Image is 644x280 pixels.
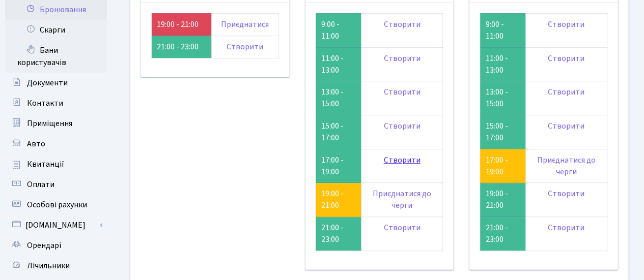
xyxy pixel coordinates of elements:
[27,179,54,190] span: Оплати
[480,115,525,149] td: 15:00 - 17:00
[548,188,584,199] a: Створити
[5,40,107,73] a: Бани користувачів
[27,118,72,129] span: Приміщення
[548,53,584,64] a: Створити
[5,154,107,174] a: Квитанції
[5,256,107,276] a: Лічильники
[227,41,263,52] a: Створити
[221,19,269,30] a: Приєднатися
[27,199,87,210] span: Особові рахунки
[548,222,584,233] a: Створити
[5,215,107,235] a: [DOMAIN_NAME]
[152,36,212,58] td: 21:00 - 23:00
[480,217,525,251] td: 21:00 - 23:00
[5,235,107,256] a: Орендарі
[383,154,420,166] a: Створити
[321,188,344,211] a: 19:00 - 21:00
[383,19,420,30] a: Створити
[383,53,420,64] a: Створити
[27,260,70,271] span: Лічильники
[157,19,199,30] a: 19:00 - 21:00
[548,120,584,132] a: Створити
[27,159,64,170] span: Квитанції
[27,98,63,109] span: Контакти
[27,77,68,88] span: Документи
[373,188,431,211] a: Приєднатися до черги
[480,47,525,81] td: 11:00 - 13:00
[5,20,107,40] a: Скарги
[480,81,525,115] td: 13:00 - 15:00
[27,138,45,149] span: Авто
[5,134,107,154] a: Авто
[548,19,584,30] a: Створити
[537,154,596,177] a: Приєднатися до черги
[383,120,420,132] a: Створити
[5,174,107,195] a: Оплати
[5,93,107,113] a: Контакти
[5,73,107,93] a: Документи
[485,154,508,177] a: 17:00 - 19:00
[316,13,361,47] td: 9:00 - 11:00
[316,81,361,115] td: 13:00 - 15:00
[316,47,361,81] td: 11:00 - 13:00
[316,217,361,251] td: 21:00 - 23:00
[480,13,525,47] td: 9:00 - 11:00
[383,222,420,233] a: Створити
[27,240,61,251] span: Орендарі
[316,149,361,183] td: 17:00 - 19:00
[5,195,107,215] a: Особові рахунки
[316,115,361,149] td: 15:00 - 17:00
[480,183,525,217] td: 19:00 - 21:00
[5,113,107,134] a: Приміщення
[548,86,584,98] a: Створити
[383,86,420,98] a: Створити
